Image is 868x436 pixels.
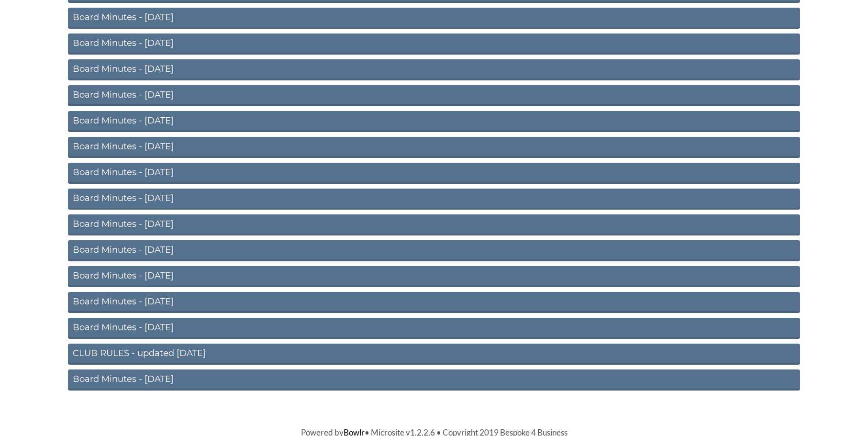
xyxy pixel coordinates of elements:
a: Board Minutes - [DATE] [68,266,800,287]
a: Board Minutes - [DATE] [68,59,800,80]
a: Board Minutes - [DATE] [68,163,800,184]
a: Board Minutes - [DATE] [68,189,800,210]
a: Board Minutes - [DATE] [68,85,800,106]
a: Board Minutes - [DATE] [68,137,800,158]
a: Board Minutes - [DATE] [68,369,800,391]
a: Board Minutes - [DATE] [68,34,800,55]
a: Board Minutes - [DATE] [68,8,800,29]
a: Board Minutes - [DATE] [68,240,800,261]
a: Board Minutes - [DATE] [68,111,800,132]
a: CLUB RULES - updated [DATE] [68,344,800,365]
a: Board Minutes - [DATE] [68,214,800,235]
a: Board Minutes - [DATE] [68,318,800,339]
a: Board Minutes - [DATE] [68,292,800,313]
